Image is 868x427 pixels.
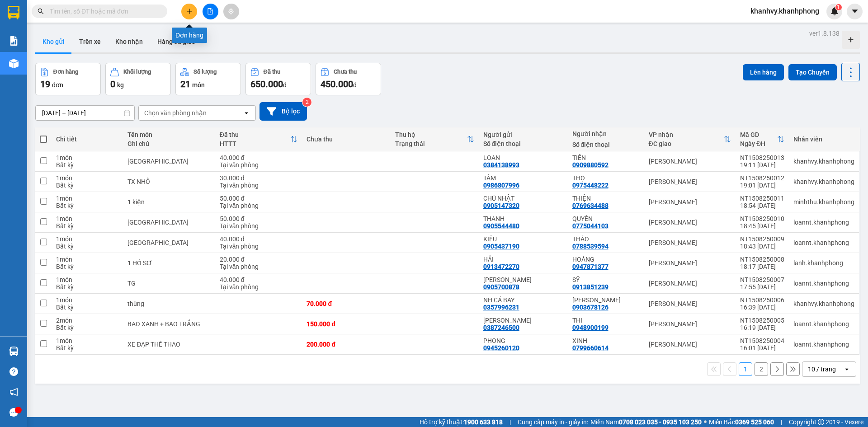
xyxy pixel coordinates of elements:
span: món [192,81,205,89]
div: 0913851239 [572,283,609,291]
div: Chi tiết [56,136,118,143]
span: 21 [180,79,190,89]
div: 10 / trang [808,365,836,374]
div: THI [572,317,640,324]
div: loannt.khanhphong [793,280,854,287]
div: 0948900199 [572,324,609,331]
div: 18:54 [DATE] [740,202,784,209]
img: logo-vxr [8,6,19,19]
div: Bất kỳ [56,324,118,331]
div: XE ĐẠP THỂ THAO [127,341,211,348]
div: THÚY LIỄU [483,317,563,324]
div: [PERSON_NAME] [649,300,731,307]
div: 19:01 [DATE] [740,182,784,189]
div: 1 kiện [127,198,211,206]
th: Toggle SortBy [644,127,736,151]
div: Tại văn phòng [220,161,298,169]
div: 1 món [56,256,118,263]
span: 0 [110,79,115,89]
div: Tại văn phòng [220,263,298,270]
div: [PERSON_NAME] [649,178,731,185]
div: 0905437190 [483,243,519,250]
div: 19:11 [DATE] [740,161,784,169]
div: 0945260120 [483,344,519,352]
div: 0387246500 [483,324,519,331]
div: 30.000 đ [220,174,298,182]
div: Bất kỳ [56,263,118,270]
div: 16:19 [DATE] [740,324,784,331]
div: NT1508250005 [740,317,784,324]
span: notification [9,388,18,396]
img: logo.jpg [125,11,147,33]
div: HẢI [483,256,563,263]
strong: 0708 023 035 - 0935 103 250 [619,418,702,426]
div: 0384138993 [483,161,519,169]
div: Bất kỳ [56,283,118,291]
div: 0357996231 [483,304,519,311]
div: 0975448222 [572,182,609,189]
div: 1 món [56,195,118,202]
div: Tên món [127,131,211,138]
div: TG [127,280,211,287]
button: Hàng đã giao [150,31,203,52]
div: NT1508250010 [740,215,784,222]
div: [PERSON_NAME] [649,341,731,348]
div: NT1508250006 [740,296,784,304]
span: Miền Nam [590,417,702,427]
div: 1 món [56,215,118,222]
div: Bất kỳ [56,344,118,352]
div: 17:55 [DATE] [740,283,784,291]
div: 50.000 đ [220,195,298,202]
div: Mã GD [740,131,777,138]
span: đơn [52,81,63,89]
span: kg [117,81,124,89]
span: question-circle [9,367,18,376]
span: Cung cấp máy in - giấy in: [518,417,588,427]
div: HTTT [220,140,291,147]
button: Chưa thu450.000đ [316,63,381,95]
div: khanhvy.khanhphong [793,178,854,185]
div: 16:39 [DATE] [740,304,784,311]
div: 18:17 [DATE] [740,263,784,270]
button: Đơn hàng19đơn [35,63,101,95]
input: Tìm tên, số ĐT hoặc mã đơn [50,6,156,16]
div: 40.000 đ [220,154,298,161]
div: Tại văn phòng [220,222,298,230]
div: 0799660614 [572,344,609,352]
button: 2 [755,362,768,376]
input: Select a date range. [36,106,134,120]
div: loannt.khanhphong [793,341,854,348]
div: Trạng thái [395,140,467,147]
img: warehouse-icon [9,347,19,356]
div: 150.000 đ [307,320,386,328]
div: CHÚ NHẬT [483,195,563,202]
div: 1 món [56,337,118,344]
div: QUYÊN [572,215,640,222]
div: 0909880592 [572,161,609,169]
div: Thu hộ [395,131,467,138]
div: 0905544480 [483,222,519,230]
th: Toggle SortBy [736,127,789,151]
div: loannt.khanhphong [793,239,854,246]
div: TÂM [483,174,563,182]
div: Ghi chú [127,140,211,147]
span: Hỗ trợ kỹ thuật: [420,417,503,427]
div: Số điện thoại [572,141,640,148]
sup: 2 [302,98,311,107]
div: 20.000 đ [220,256,298,263]
img: solution-icon [9,36,19,46]
div: 0905147320 [483,202,519,209]
div: ANH VĂN [483,276,563,283]
button: Kho nhận [108,31,150,52]
button: Trên xe [72,31,108,52]
button: Lên hàng [743,64,784,80]
button: Đã thu650.000đ [245,63,311,95]
strong: 1900 633 818 [464,418,503,426]
span: đ [353,81,357,89]
div: Bất kỳ [56,202,118,209]
div: 200.000 đ [307,341,386,348]
span: aim [228,8,234,14]
th: Toggle SortBy [391,127,479,151]
div: 1 món [56,174,118,182]
div: 40.000 đ [220,276,298,283]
